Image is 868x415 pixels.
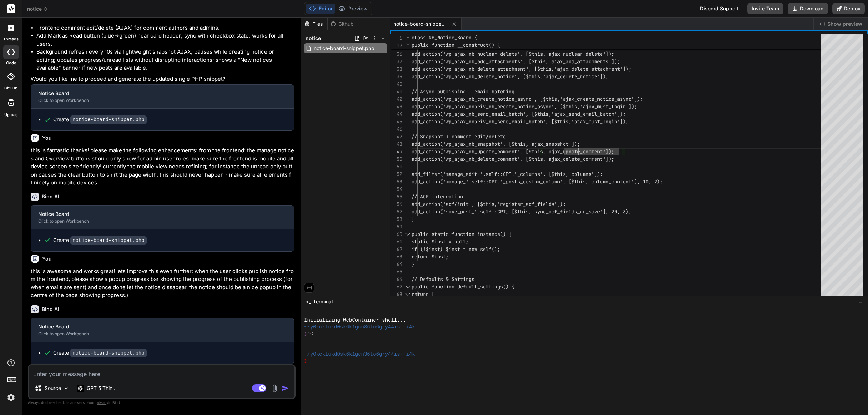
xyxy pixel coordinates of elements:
[27,5,48,13] span: notice
[313,298,333,305] span: Terminal
[412,51,543,57] span: add_action('wp_ajax_nb_nuclear_delete', [$this
[306,35,321,42] span: notice
[543,103,637,110] span: ync', [$this,'ajax_must_login']);
[307,331,313,337] span: ^C
[412,208,543,215] span: add_action('save_post_'.self::CPT, [$this,'syn
[412,193,463,200] span: // ACF integration
[390,133,402,140] div: 47
[3,36,19,42] label: threads
[70,115,147,124] code: notice-board-snippet.php
[38,90,275,97] div: Notice Board
[788,3,828,14] button: Download
[390,186,402,193] div: 54
[390,291,402,298] div: 68
[412,118,543,125] span: add_action('wp_ajax_nopriv_nb_send_email_batch
[38,211,275,218] div: Notice Board
[412,216,414,222] span: }
[412,246,500,252] span: if (!$inst) $inst = new self();
[31,318,282,342] button: Notice BoardClick to open Workbench
[412,111,543,117] span: add_action('wp_ajax_nb_send_email_batch', [$th
[390,80,402,88] div: 40
[70,349,147,357] code: notice-board-snippet.php
[390,261,402,268] div: 64
[5,391,17,404] img: settings
[53,237,147,244] div: Create
[6,60,16,66] label: code
[87,385,115,392] p: GPT 5 Thin..
[543,58,620,65] span: s,'ajax_add_attachments']);
[543,148,614,155] span: ,'ajax_update_comment']);
[306,4,335,14] button: Editor
[70,236,147,245] code: notice-board-snippet.php
[390,283,402,291] div: 67
[390,231,402,238] div: 60
[31,206,282,229] button: Notice BoardClick to open Workbench
[77,385,84,391] img: GPT 5 Thinking High
[304,317,406,324] span: Initializing WebContainer shell...
[858,298,862,305] span: −
[412,253,449,260] span: return $inst;
[390,125,402,133] div: 46
[390,268,402,276] div: 65
[328,20,357,28] div: Github
[63,385,69,391] img: Pick Models
[403,231,412,238] div: Click to collapse the range.
[42,134,52,142] h6: You
[832,3,865,14] button: Deploy
[543,73,609,80] span: 'ajax_delete_notice']);
[390,253,402,261] div: 63
[390,148,402,155] div: 49
[306,298,311,305] span: >_
[304,324,415,331] span: ~/y0kcklukd0sk6k1gcn36to6gry44is-fi4k
[390,88,402,95] div: 41
[4,85,17,91] label: GitHub
[412,133,506,140] span: // Snapshot + comment edit/delete
[390,65,402,73] div: 38
[42,193,59,200] h6: Bind AI
[390,276,402,283] div: 66
[38,98,275,103] div: Click to open Workbench
[827,20,862,28] span: Show preview
[412,201,543,207] span: add_action('acf/init', [$this,'register_acf_fi
[412,96,543,102] span: add_action('wp_ajax_nb_create_notice_async', [
[390,58,402,65] div: 37
[31,267,294,300] p: this is awesome and works great! lets improve this even further: when the user clicks publish not...
[304,358,307,365] span: ❯
[28,399,296,406] p: Always double-check its answers. Your in Bind
[412,103,543,110] span: add_action('wp_ajax_nopriv_nb_create_notice_as
[543,118,629,125] span: ', [$this,'ajax_must_login']);
[543,178,663,185] span: column', [$this,'column_content'], 10, 2);
[390,171,402,178] div: 52
[403,291,412,298] div: Click to collapse the range.
[403,283,412,291] div: Click to collapse the range.
[335,4,370,14] button: Preview
[38,323,275,330] div: Notice Board
[412,42,500,48] span: public function __construct() {
[390,163,402,171] div: 51
[282,385,289,392] img: icon
[45,385,61,392] p: Source
[412,171,543,177] span: add_filter('manage_edit-'.self::CPT.'_columns'
[38,331,275,337] div: Click to open Workbench
[53,349,147,357] div: Create
[36,24,294,32] li: Frontend comment edit/delete (AJAX) for comment authors and admins.
[390,223,402,231] div: 59
[36,48,294,72] li: Background refresh every 10s via lightweight snapshot AJAX; pauses while creating notice or editi...
[543,201,566,207] span: elds']);
[543,171,603,177] span: , [$this,'columns']);
[390,216,402,223] div: 58
[390,103,402,110] div: 43
[412,88,514,95] span: // Async publishing + email batching
[390,208,402,216] div: 57
[31,85,282,108] button: Notice BoardClick to open Workbench
[390,201,402,208] div: 56
[412,261,414,267] span: }
[390,238,402,246] div: 61
[304,351,415,358] span: ~/y0kcklukd0sk6k1gcn36to6gry44is-fi4k
[412,58,543,65] span: add_action('wp_ajax_nb_add_attachments', [$thi
[390,95,402,103] div: 42
[412,238,469,245] span: static $inst = null;
[31,147,294,187] p: this is fantastic thanks! please make the following enhancements: from the frontend: the manage n...
[543,111,626,117] span: is,'ajax_send_email_batch']);
[271,384,279,392] img: attachment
